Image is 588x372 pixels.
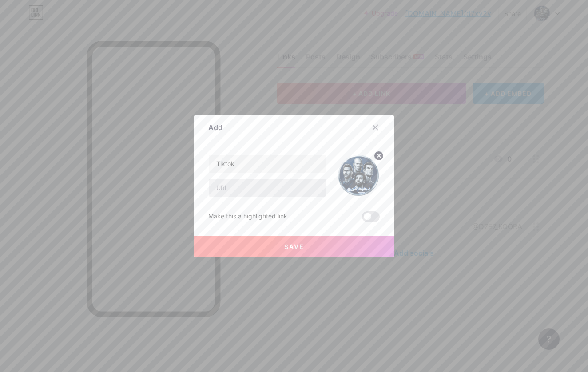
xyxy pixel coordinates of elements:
[284,243,304,250] span: Save
[209,179,326,197] input: URL
[208,122,222,133] div: Add
[209,155,326,173] input: Title
[337,154,380,197] img: link_thumbnail
[208,211,287,222] div: Make this a highlighted link
[194,236,394,257] button: Save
